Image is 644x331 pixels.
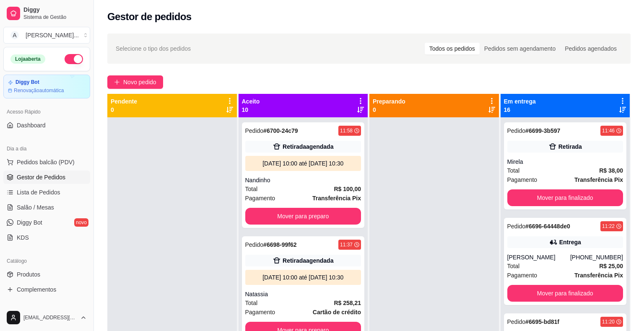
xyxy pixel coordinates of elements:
div: Retirada [558,142,582,151]
a: Lista de Pedidos [3,186,90,199]
a: Complementos [3,283,90,296]
div: [PHONE_NUMBER] [570,253,623,261]
h2: Gestor de pedidos [107,10,192,23]
p: 16 [504,106,536,114]
div: Loja aberta [10,54,45,64]
strong: # 6700-24c79 [263,127,298,134]
a: Diggy Botnovo [3,216,90,229]
a: Gestor de Pedidos [3,171,90,184]
div: Retirada agendada [283,142,333,151]
button: Novo pedido [107,75,163,89]
span: Gestor de Pedidos [17,173,65,181]
span: Pagamento [507,271,538,280]
p: Em entrega [504,97,536,106]
article: Renovação automática [14,87,64,94]
span: Pedidos balcão (PDV) [17,158,75,166]
span: Pedido [507,223,526,230]
div: Pedidos agendados [560,43,621,54]
span: Produtos [17,270,40,279]
div: [DATE] 10:00 até [DATE] 10:30 [249,159,358,168]
div: Pedidos sem agendamento [480,43,560,54]
div: Catálogo [3,254,90,268]
button: Pedidos balcão (PDV) [3,155,90,169]
span: Total [507,261,520,271]
strong: R$ 25,00 [599,263,623,269]
strong: Transferência Pix [574,272,623,279]
a: KDS [3,231,90,244]
button: Mover para preparo [245,208,361,225]
div: Dia a dia [3,142,90,155]
span: Total [245,298,258,308]
span: Pedido [507,318,526,325]
span: Pagamento [245,308,275,317]
span: Sistema de Gestão [23,14,87,21]
span: Complementos [17,285,56,294]
span: plus [114,79,120,85]
span: A [10,31,19,39]
span: Total [245,184,258,194]
strong: R$ 38,00 [599,167,623,174]
div: Acesso Rápido [3,105,90,119]
button: Mover para finalizado [507,189,623,206]
span: Salão / Mesas [17,203,54,212]
div: [DATE] 10:00 até [DATE] 10:30 [249,273,358,282]
span: Pedido [245,127,264,134]
span: Pedido [245,241,264,248]
button: Alterar Status [65,54,83,64]
a: DiggySistema de Gestão [3,3,90,23]
div: Natassia [245,290,361,298]
a: Diggy BotRenovaçãoautomática [3,75,90,98]
button: Mover para finalizado [507,285,623,302]
div: 11:58 [340,127,353,134]
strong: # 6696-64448de0 [525,223,570,230]
span: Pagamento [245,194,275,203]
span: Diggy [23,6,87,14]
strong: Transferência Pix [312,195,361,202]
p: 0 [111,106,137,114]
p: Aceito [242,97,260,106]
a: Dashboard [3,119,90,132]
button: Select a team [3,27,90,44]
a: Salão / Mesas [3,201,90,214]
strong: R$ 100,00 [334,186,361,192]
strong: # 6698-99f62 [263,241,296,248]
span: Diggy Bot [17,218,42,227]
p: Pendente [111,97,137,106]
strong: Transferência Pix [574,176,623,183]
button: [EMAIL_ADDRESS][DOMAIN_NAME] [3,308,90,328]
a: Produtos [3,268,90,281]
span: Selecione o tipo dos pedidos [116,44,191,53]
div: Mirela [507,158,623,166]
div: Nandinho [245,176,361,184]
span: KDS [17,233,29,242]
div: 11:20 [602,318,615,325]
p: Preparando [373,97,405,106]
div: 11:46 [602,127,615,134]
strong: # 6699-3b597 [525,127,560,134]
strong: R$ 258,21 [334,300,361,306]
span: Novo pedido [123,78,156,87]
div: Retirada agendada [283,256,333,265]
div: Todos os pedidos [425,43,480,54]
strong: # 6695-bd81f [525,318,559,325]
article: Diggy Bot [16,79,39,85]
div: Entrega [559,238,581,246]
div: [PERSON_NAME] [507,253,570,261]
span: Dashboard [17,121,46,129]
p: 0 [373,106,405,114]
span: Lista de Pedidos [17,188,60,197]
div: 11:37 [340,241,353,248]
div: [PERSON_NAME] ... [26,31,79,39]
span: Pagamento [507,175,538,184]
span: Total [507,166,520,175]
strong: Cartão de crédito [313,309,361,315]
span: [EMAIL_ADDRESS][DOMAIN_NAME] [23,314,77,321]
div: 11:22 [602,223,615,230]
span: Pedido [507,127,526,134]
p: 10 [242,106,260,114]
